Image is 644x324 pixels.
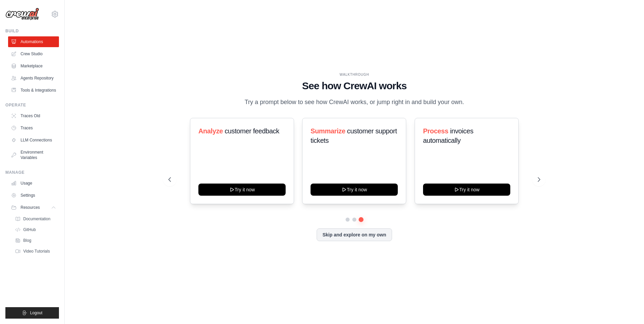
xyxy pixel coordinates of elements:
[5,8,39,21] img: Logo
[12,225,59,234] a: GitHub
[311,127,397,144] span: customer support tickets
[8,202,59,213] button: Resources
[423,127,473,144] span: invoices automatically
[21,205,40,210] span: Resources
[12,247,59,256] a: Video Tutorials
[8,73,59,84] a: Agents Repository
[241,97,468,107] p: Try a prompt below to see how CrewAI works, or jump right in and build your own.
[423,184,510,196] button: Try it now
[5,307,59,319] button: Logout
[8,85,59,96] a: Tools & Integrations
[225,127,279,135] span: customer feedback
[198,127,223,135] span: Analyze
[5,170,59,175] div: Manage
[8,190,59,201] a: Settings
[8,135,59,145] a: LLM Connections
[23,238,31,243] span: Blog
[8,110,59,121] a: Traces Old
[311,127,345,135] span: Summarize
[8,178,59,189] a: Usage
[423,127,448,135] span: Process
[8,61,59,71] a: Marketplace
[23,227,36,232] span: GitHub
[8,123,59,133] a: Traces
[12,236,59,245] a: Blog
[8,147,59,163] a: Environment Variables
[8,48,59,59] a: Crew Studio
[23,216,51,222] span: Documentation
[317,228,392,241] button: Skip and explore on my own
[8,36,59,47] a: Automations
[5,102,59,108] div: Operate
[168,72,540,77] div: WALKTHROUGH
[311,184,398,196] button: Try it now
[5,28,59,34] div: Build
[23,249,50,254] span: Video Tutorials
[168,80,540,92] h1: See how CrewAI works
[30,310,42,316] span: Logout
[198,184,286,196] button: Try it now
[12,214,59,224] a: Documentation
